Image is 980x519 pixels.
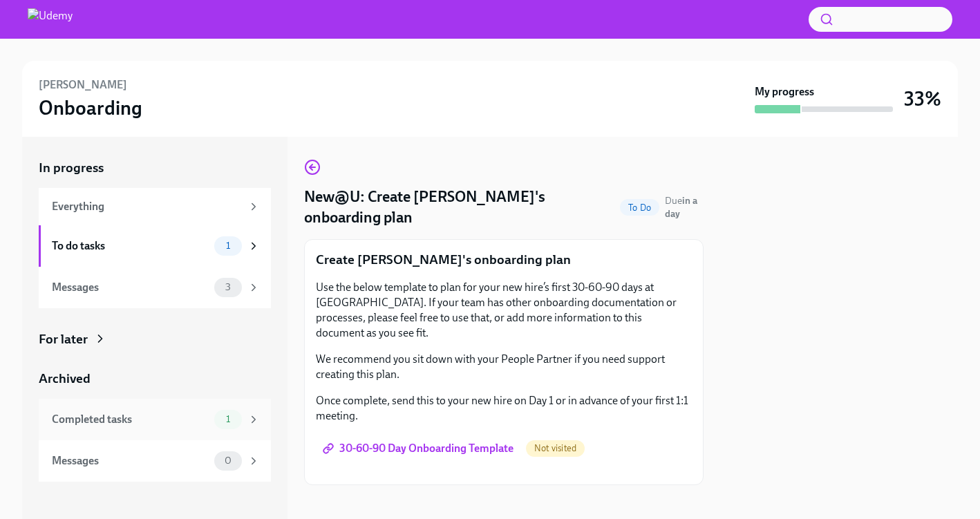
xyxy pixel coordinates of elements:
span: 30-60-90 Day Onboarding Template [326,442,513,455]
div: Messages [52,453,209,469]
a: 30-60-90 Day Onboarding Template [316,435,523,462]
div: Everything [52,199,242,214]
h3: Onboarding [39,95,142,120]
a: Messages3 [39,267,271,308]
span: October 17th, 2025 12:00 [665,194,704,220]
span: 1 [218,414,238,424]
h4: New@U: Create [PERSON_NAME]'s onboarding plan [304,187,614,228]
div: For later [39,330,88,348]
p: We recommend you sit down with your People Partner if you need support creating this plan. [316,352,692,382]
p: Use the below template to plan for your new hire’s first 30-60-90 days at [GEOGRAPHIC_DATA]. If y... [316,280,692,341]
a: Archived [39,370,271,388]
span: 0 [216,455,240,466]
p: Create [PERSON_NAME]'s onboarding plan [316,251,692,269]
a: To do tasks1 [39,225,271,267]
span: 3 [217,282,239,292]
p: Once complete, send this to your new hire on Day 1 or in advance of your first 1:1 meeting. [316,393,692,424]
span: 1 [218,240,238,251]
span: Not visited [526,443,585,453]
a: Completed tasks1 [39,399,271,440]
a: Everything [39,188,271,225]
h3: 33% [904,86,941,111]
h6: [PERSON_NAME] [39,77,127,93]
img: Udemy [28,8,73,30]
span: To Do [620,202,659,213]
div: To do tasks [52,238,209,254]
a: In progress [39,159,271,177]
strong: in a day [665,195,697,220]
a: For later [39,330,271,348]
span: Due [665,195,697,220]
strong: My progress [755,84,814,100]
a: Messages0 [39,440,271,482]
div: Completed tasks [52,412,209,427]
div: Messages [52,280,209,295]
